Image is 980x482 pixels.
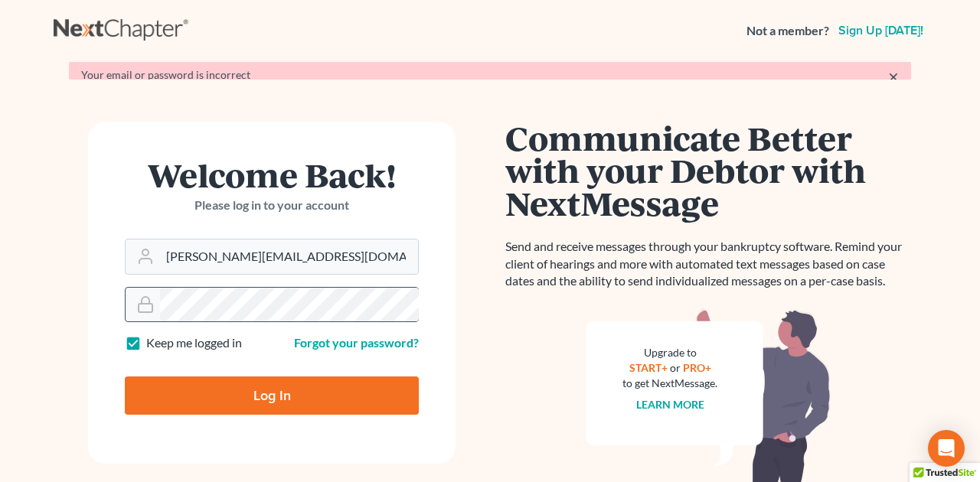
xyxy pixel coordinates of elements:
strong: Not a member? [746,22,829,40]
input: Log In [125,376,419,415]
a: Learn more [636,398,704,411]
p: Send and receive messages through your bankruptcy software. Remind your client of hearings and mo... [505,238,911,291]
div: Your email or password is incorrect [81,67,899,83]
a: PRO+ [683,361,711,374]
p: Please log in to your account [125,197,419,214]
a: Sign up [DATE]! [835,24,926,37]
span: or [670,361,681,374]
input: Email Address [160,239,418,273]
div: Upgrade to [622,345,717,360]
a: × [888,67,899,86]
label: Keep me logged in [146,334,242,352]
h1: Communicate Better with your Debtor with NextMessage [505,122,911,220]
a: START+ [629,361,668,374]
div: Open Intercom Messenger [928,430,965,467]
a: Forgot your password? [294,335,419,350]
h1: Welcome Back! [125,158,419,191]
div: to get NextMessage. [622,376,717,391]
